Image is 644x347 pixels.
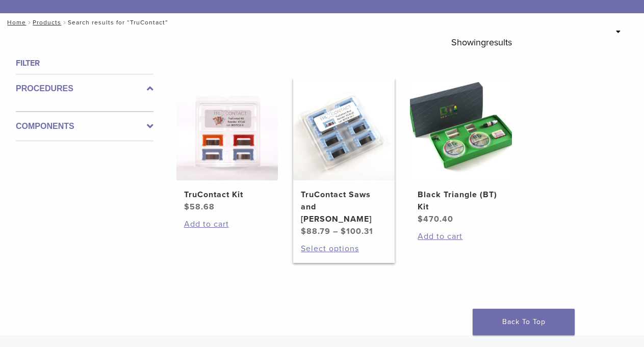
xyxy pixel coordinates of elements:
img: TruContact Kit [176,78,278,180]
a: Products [33,19,61,26]
bdi: 58.68 [184,202,215,212]
span: $ [301,226,306,236]
span: – [333,226,338,236]
span: $ [184,202,190,212]
bdi: 470.40 [418,214,453,224]
h2: TruContact Saws and [PERSON_NAME] [301,189,387,225]
bdi: 88.79 [301,226,330,236]
img: Black Triangle (BT) Kit [410,78,511,180]
span: $ [341,226,346,236]
a: Black Triangle (BT) KitBlack Triangle (BT) Kit $470.40 [410,78,511,225]
bdi: 100.31 [341,226,373,236]
span: / [26,20,33,25]
a: Back To Top [473,309,575,335]
a: Select options for “TruContact Saws and Sanders” [301,243,387,255]
span: $ [418,214,423,224]
h4: Filter [16,57,153,69]
label: Components [16,120,153,132]
h2: TruContact Kit [184,189,270,201]
label: Procedures [16,83,153,95]
a: Home [4,19,26,26]
a: TruContact Saws and SandersTruContact Saws and [PERSON_NAME] [293,78,395,237]
a: Add to cart: “Black Triangle (BT) Kit” [418,230,504,243]
span: / [61,20,68,25]
img: TruContact Saws and Sanders [293,78,395,180]
h2: Black Triangle (BT) Kit [418,189,504,213]
p: Showing results [451,32,512,53]
a: Add to cart: “TruContact Kit” [184,218,270,230]
a: TruContact KitTruContact Kit $58.68 [176,78,278,212]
